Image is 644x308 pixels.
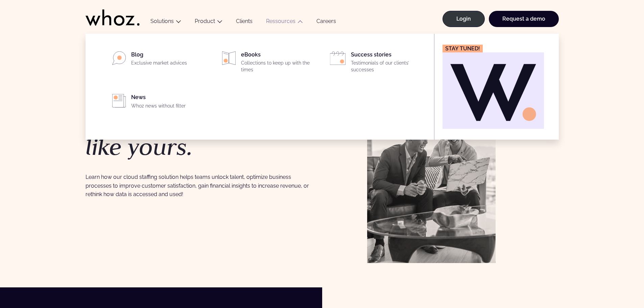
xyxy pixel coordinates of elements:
[104,94,206,112] a: NewsWhoz news without filter
[229,18,259,27] a: Clients
[144,18,188,27] button: Solutions
[241,51,316,76] div: eBooks
[112,94,126,108] img: PICTO_PRESSE-ET-ACTUALITE-1.svg
[599,263,635,299] iframe: Chatbot
[131,51,206,69] div: Blog
[324,51,426,76] a: Success storiesTestimonials of our clients’ successes
[86,132,193,162] em: like yours.
[222,51,236,65] img: PICTO_LIVRES.svg
[86,173,315,198] p: Learn how our cloud staffing solution helps teams unlock talent, optimize business processes to i...
[131,103,206,110] p: Whoz news without filter
[330,51,345,65] img: PICTO_EVENEMENTS.svg
[443,45,544,129] a: Stay tuned!
[443,11,485,27] a: Login
[131,94,206,112] div: News
[266,18,295,24] a: Ressources
[310,18,343,27] a: Careers
[259,18,310,27] button: Ressources
[489,11,559,27] a: Request a demo
[112,51,126,65] img: PICTO_BLOG.svg
[131,60,206,67] p: Exclusive market advices
[188,18,229,27] button: Product
[104,51,206,69] a: BlogExclusive market advices
[367,58,496,263] img: Clients Whoz
[195,18,215,24] a: Product
[351,51,426,76] div: Success stories
[241,60,316,73] p: Collections to keep up with the times
[86,95,315,159] h1: Whoz transforms organizations
[443,45,483,52] figcaption: Stay tuned!
[351,60,426,73] p: Testimonials of our clients’ successes
[214,51,316,76] a: eBooksCollections to keep up with the times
